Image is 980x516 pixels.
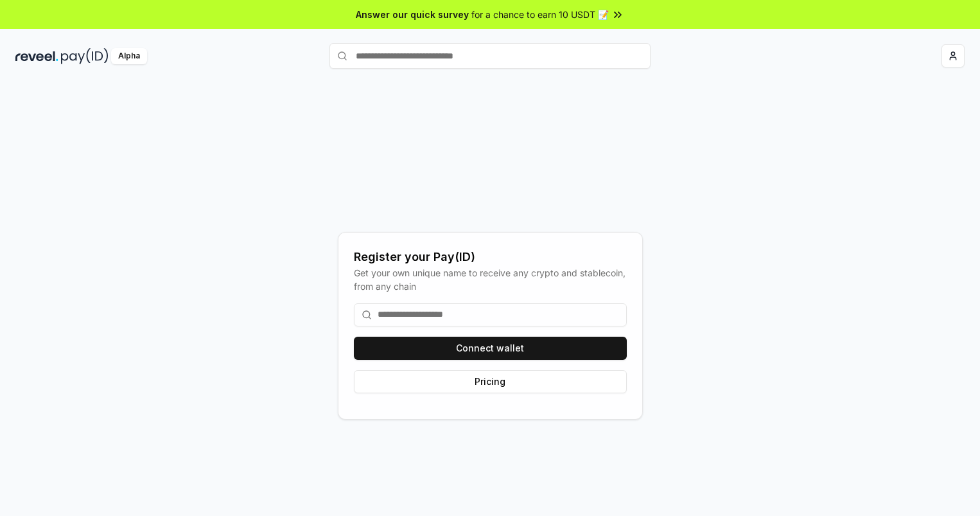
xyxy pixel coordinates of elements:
img: pay_id [61,48,109,64]
div: Alpha [111,48,147,64]
button: Pricing [354,370,627,393]
span: Answer our quick survey [356,8,469,21]
img: reveel_dark [15,48,58,64]
div: Get your own unique name to receive any crypto and stablecoin, from any chain [354,266,627,293]
button: Connect wallet [354,337,627,360]
span: for a chance to earn 10 USDT 📝 [471,8,609,21]
div: Register your Pay(ID) [354,248,627,266]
